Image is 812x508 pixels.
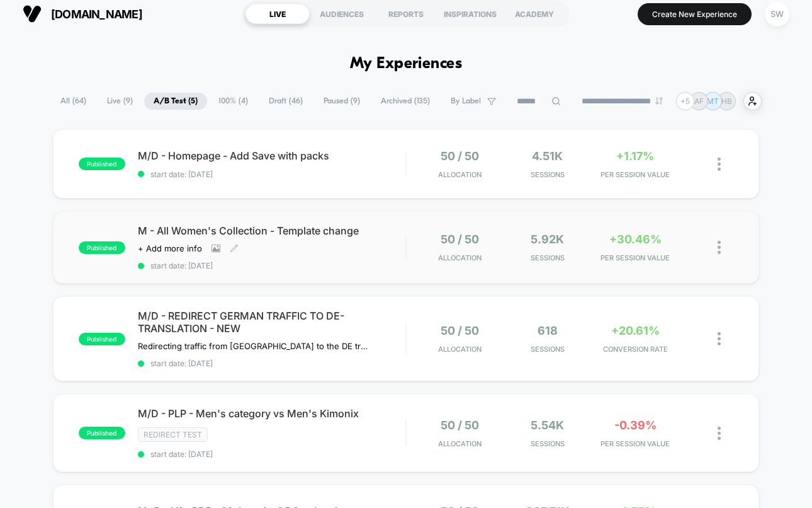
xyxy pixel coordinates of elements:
button: Create New Experience [638,3,752,25]
span: + Add more info [138,243,202,253]
span: published [79,158,125,170]
img: end [655,97,663,105]
img: close [718,158,721,171]
span: 50 / 50 [441,324,479,337]
span: Allocation [438,170,482,179]
span: All ( 64 ) [51,93,96,110]
span: published [79,427,125,439]
div: LIVE [245,4,310,24]
span: PER SESSION VALUE [594,253,675,262]
span: A/B Test ( 5 ) [144,93,207,110]
span: +30.46% [609,233,662,246]
span: Paused ( 9 ) [314,93,369,110]
span: Allocation [438,253,482,262]
span: [DOMAIN_NAME] [51,8,142,21]
span: M/D - Homepage - Add Save with packs [138,149,405,162]
div: INSPIRATIONS [438,4,502,24]
span: By Label [451,96,481,106]
span: start date: [DATE] [138,170,405,179]
span: Allocation [438,439,482,448]
span: 4.51k [532,149,563,163]
span: published [79,333,125,345]
span: 50 / 50 [441,149,479,163]
span: CONVERSION RATE [594,345,675,354]
button: [DOMAIN_NAME] [19,4,146,24]
span: -0.39% [614,419,657,432]
span: 50 / 50 [441,233,479,246]
span: Sessions [507,253,588,262]
span: Live ( 9 ) [98,93,142,110]
button: SW [761,1,793,27]
span: Sessions [507,439,588,448]
span: Redirect Test [138,427,208,442]
span: 50 / 50 [441,419,479,432]
span: 5.54k [531,419,564,432]
span: 618 [538,324,558,337]
span: M - All Women's Collection - Template change [138,224,405,237]
p: MT [707,96,719,106]
span: PER SESSION VALUE [594,439,675,448]
img: close [718,332,721,345]
div: SW [765,2,789,26]
p: AF [694,96,704,106]
img: Visually logo [23,4,42,23]
span: +1.17% [616,149,654,163]
span: Draft ( 46 ) [259,93,312,110]
span: 5.92k [531,233,564,246]
img: close [718,241,721,254]
span: published [79,241,125,254]
span: start date: [DATE] [138,449,405,459]
h1: My Experiences [350,55,463,73]
p: HB [721,96,732,106]
span: start date: [DATE] [138,261,405,270]
img: close [718,427,721,440]
div: + 5 [676,92,694,110]
span: Sessions [507,345,588,354]
span: start date: [DATE] [138,359,405,368]
span: Sessions [507,170,588,179]
span: PER SESSION VALUE [594,170,675,179]
span: Allocation [438,345,482,354]
span: M/D - REDIRECT GERMAN TRAFFIC TO DE-TRANSLATION - NEW [138,309,405,335]
span: +20.61% [611,324,660,337]
div: REPORTS [374,4,438,24]
span: 100% ( 4 ) [209,93,257,110]
span: M/D - PLP - Men's category vs Men's Kimonix [138,407,405,420]
div: AUDIENCES [310,4,374,24]
div: ACADEMY [502,4,567,24]
span: Redirecting traffic from [GEOGRAPHIC_DATA] to the DE translation of the website. [138,341,371,351]
span: Archived ( 135 ) [371,93,439,110]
